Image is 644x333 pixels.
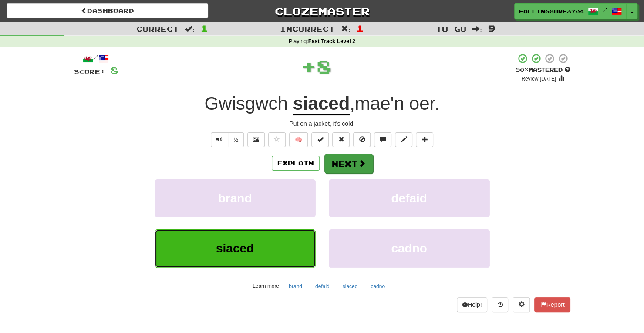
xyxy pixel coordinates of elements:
span: FallingSurf3704 [519,7,583,15]
button: Edit sentence (alt+d) [395,132,412,147]
a: Clozemaster [221,3,423,19]
button: Next [324,154,373,174]
span: Gwisgwch [204,93,287,114]
span: Score: [74,68,105,75]
span: To go [436,24,466,33]
button: Reset to 0% Mastered (alt+r) [332,132,350,147]
button: Show image (alt+x) [247,132,265,147]
button: Discuss sentence (alt+u) [374,132,391,147]
small: Review: [DATE] [521,76,556,82]
span: brand [218,192,252,205]
button: Ignore sentence (alt+i) [353,132,371,147]
button: cadno [329,229,490,267]
span: 9 [488,23,496,34]
button: siaced [155,229,316,267]
button: ½ [228,132,244,147]
a: Dashboard [7,3,208,18]
span: defaid [391,192,427,205]
span: Incorrect [280,24,335,33]
button: 🧠 [289,132,308,147]
span: mae'n [355,93,404,114]
button: siaced [338,280,363,293]
span: 8 [317,55,332,77]
span: 1 [201,23,208,34]
span: : [341,25,351,33]
button: brand [284,280,307,293]
button: Add to collection (alt+a) [416,132,433,147]
button: defaid [329,179,490,217]
button: brand [155,179,316,217]
span: / [603,7,607,13]
div: Put on a jacket, it's cold. [74,119,570,128]
div: Mastered [516,66,570,74]
span: 50 % [516,66,529,73]
span: 8 [111,65,118,76]
button: Round history (alt+y) [492,297,508,312]
span: oer [409,93,435,114]
button: Set this sentence to 100% Mastered (alt+m) [311,132,329,147]
button: cadno [366,280,390,293]
a: FallingSurf3704 / [514,3,627,19]
button: Report [534,297,570,312]
span: + [301,53,317,79]
span: : [185,25,195,33]
span: 1 [357,23,364,34]
button: Help! [457,297,488,312]
button: Favorite sentence (alt+f) [268,132,286,147]
span: Correct [136,24,179,33]
button: Explain [272,156,320,171]
div: Text-to-speech controls [209,132,244,147]
button: defaid [310,280,334,293]
span: : [472,25,482,33]
div: / [74,53,118,64]
span: , . [350,93,440,114]
u: siaced [293,93,350,115]
small: Learn more: [253,283,280,289]
span: siaced [216,242,254,255]
strong: Fast Track Level 2 [308,38,356,44]
span: cadno [391,242,427,255]
button: Play sentence audio (ctl+space) [211,132,228,147]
